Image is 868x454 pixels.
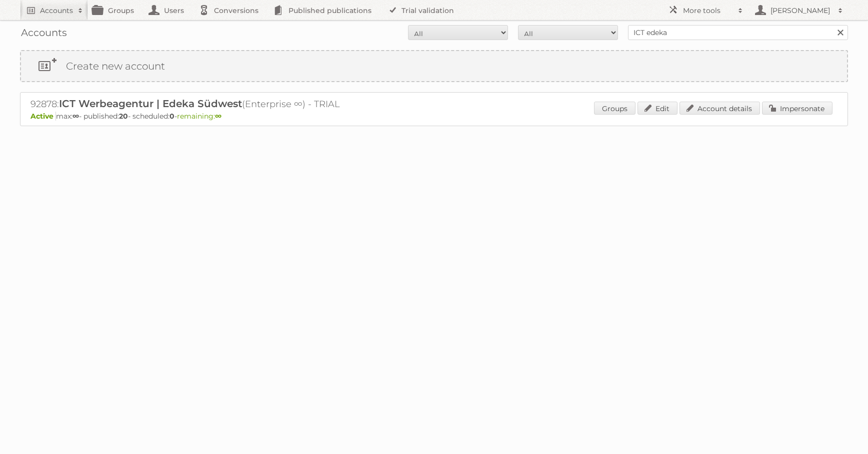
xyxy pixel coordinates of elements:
[72,112,79,121] strong: ∞
[169,112,174,121] strong: 0
[683,6,733,16] h2: More tools
[768,6,833,16] h2: [PERSON_NAME]
[637,102,677,115] a: Edit
[40,6,73,16] h2: Accounts
[594,102,635,115] a: Groups
[30,112,56,121] span: Active
[215,112,221,121] strong: ∞
[30,112,837,121] p: max: - published: - scheduled: -
[119,112,128,121] strong: 20
[59,98,242,110] span: ICT Werbeagentur | Edeka Südwest
[762,102,832,115] a: Impersonate
[177,112,221,121] span: remaining:
[30,98,380,111] h2: 92878: (Enterprise ∞) - TRIAL
[679,102,760,115] a: Account details
[21,51,847,81] a: Create new account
